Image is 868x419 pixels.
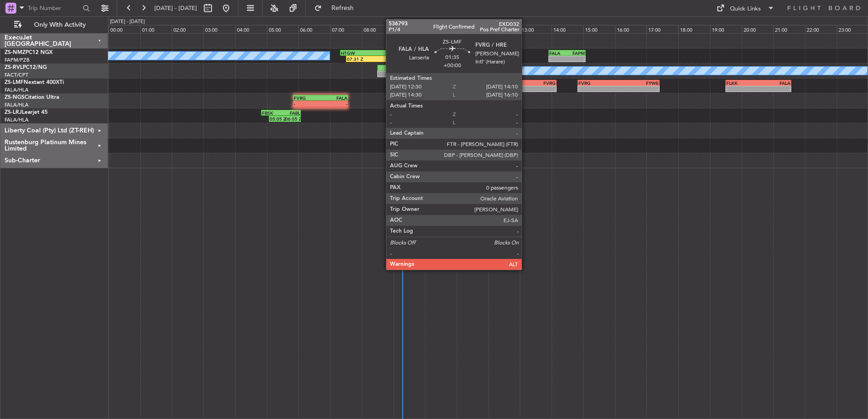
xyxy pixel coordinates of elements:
div: - [485,56,516,62]
div: - [454,56,485,62]
div: FBSK [262,110,281,116]
div: 11:00 [457,25,488,33]
div: - [619,86,659,92]
div: A/C Booked [409,64,438,78]
div: 05:00 [267,25,299,33]
div: 20:00 [742,25,774,33]
a: FACT/CPT [5,72,28,78]
div: [DATE] - [DATE] [110,18,145,26]
div: Quick Links [730,5,761,14]
div: 03:00 [203,25,235,33]
div: 07:31 Z [347,56,392,62]
div: - [759,86,791,92]
div: - [726,86,759,92]
div: 02:00 [172,25,203,33]
div: - [567,56,585,62]
span: ZS-LMF [5,80,24,85]
div: FYWE [619,80,659,86]
div: 08:00 [362,25,394,33]
a: FALA/HLA [5,117,29,123]
div: - [321,101,347,107]
button: Only With Activity [10,18,99,32]
div: HTGW [341,50,386,56]
div: 21:00 [773,25,805,33]
span: [DATE] - [DATE] [154,4,197,12]
div: 19:00 [710,25,742,33]
div: 06:05 Z [285,116,300,122]
a: ZS-NGSCitation Ultra [5,95,59,100]
div: 10:00 [425,25,457,33]
div: 04:00 [235,25,267,33]
div: - [578,86,618,92]
a: FALA/HLA [5,102,29,108]
div: - [530,86,556,92]
div: FVFA [386,50,432,56]
div: FVRG [294,95,321,101]
div: - [294,101,321,107]
div: - [505,86,530,92]
div: FVRG [530,80,556,86]
button: Quick Links [712,1,779,15]
div: FABL [281,110,300,116]
div: 14:00 [552,25,583,33]
div: FALA [321,95,347,101]
div: FALA [759,80,791,86]
div: FALA [549,50,567,56]
div: - [549,56,567,62]
div: 22:00 [805,25,837,33]
div: 05:05 Z [270,116,285,122]
div: FAPM [567,50,585,56]
div: 09:00 [394,25,425,33]
span: ZS-NGS [5,95,25,100]
a: ZS-RVLPC12/NG [5,65,47,70]
div: 07:00 [330,25,362,33]
span: Only With Activity [24,22,96,28]
div: FLKK [726,80,759,86]
div: FVRG [578,80,618,86]
a: ZS-NMZPC12 NGX [5,50,53,55]
div: FVFA [454,50,485,56]
div: - [392,56,438,62]
div: 17:00 [646,25,678,33]
div: FALA [505,80,530,86]
span: ZS-LRJ [5,110,22,115]
span: ZS-NMZ [5,50,25,55]
div: 00:00 [108,25,140,33]
span: Refresh [324,5,362,11]
div: 16:00 [615,25,647,33]
span: ZS-RVL [5,65,23,70]
div: 13:00 [520,25,552,33]
div: 15:00 [583,25,615,33]
input: Trip Number [28,1,80,15]
a: FAPM/PZB [5,57,30,63]
div: 06:00 [298,25,330,33]
div: 12:00 [488,25,520,33]
div: 18:00 [678,25,710,33]
a: FALA/HLA [5,87,29,93]
a: ZS-LRJLearjet 45 [5,110,48,115]
a: ZS-LMFNextant 400XTi [5,80,64,85]
button: Refresh [310,1,365,15]
div: 01:00 [140,25,172,33]
div: FALA [485,50,516,56]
